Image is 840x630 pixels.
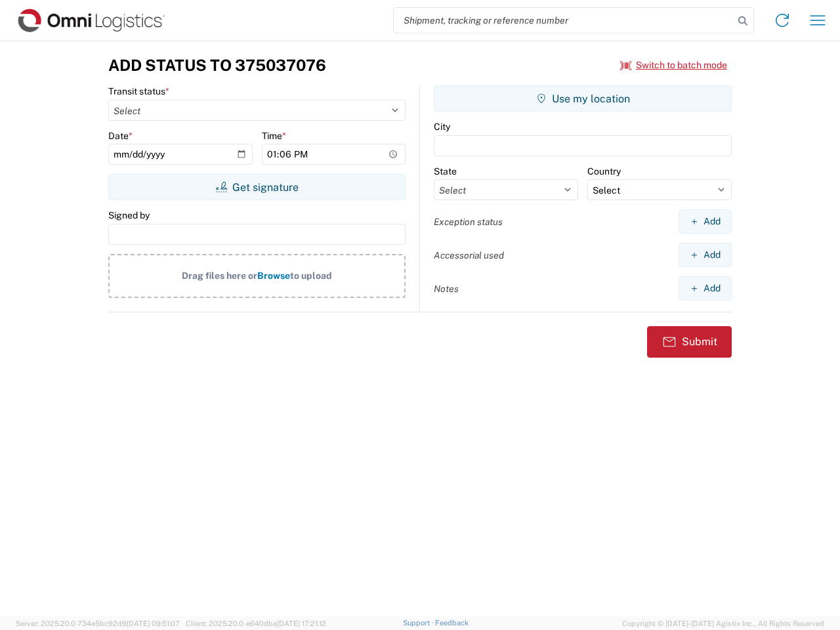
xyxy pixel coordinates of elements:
[403,619,436,627] a: Support
[394,8,734,33] input: Shipment, tracking or reference number
[290,270,332,281] span: to upload
[647,326,732,358] button: Submit
[108,130,133,142] label: Date
[679,276,732,301] button: Add
[186,619,326,627] span: Client: 2025.20.0-e640dba
[108,209,150,221] label: Signed by
[434,283,459,295] label: Notes
[434,165,457,177] label: State
[108,174,406,200] button: Get signature
[587,165,621,177] label: Country
[16,619,180,627] span: Server: 2025.20.0-734e5bc92d9
[434,216,503,228] label: Exception status
[277,619,326,627] span: [DATE] 17:21:12
[434,121,450,133] label: City
[679,209,732,234] button: Add
[257,270,290,281] span: Browse
[434,249,504,261] label: Accessorial used
[620,54,727,76] button: Switch to batch mode
[435,619,469,627] a: Feedback
[622,618,824,629] span: Copyright © [DATE]-[DATE] Agistix Inc., All Rights Reserved
[108,56,326,75] h3: Add Status to 375037076
[262,130,286,142] label: Time
[108,85,169,97] label: Transit status
[127,619,180,627] span: [DATE] 09:51:07
[182,270,257,281] span: Drag files here or
[434,85,732,112] button: Use my location
[679,243,732,267] button: Add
